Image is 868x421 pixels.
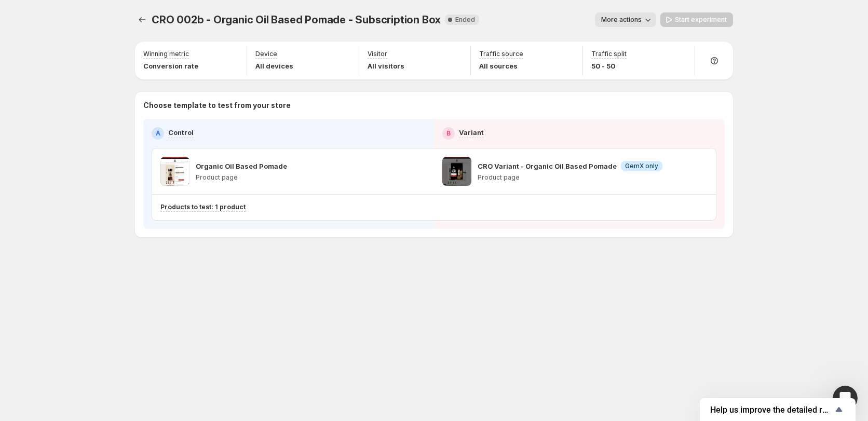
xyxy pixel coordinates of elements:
span: Help us improve the detailed report for A/B campaigns [710,405,833,415]
h2: B [446,129,451,138]
p: 50 - 50 [591,61,627,71]
span: Messages [138,350,174,357]
h2: A [156,129,160,138]
p: All sources [479,61,523,71]
span: Home [40,350,63,357]
p: All visitors [368,61,404,71]
p: Organic Oil Based Pomade [196,161,287,171]
img: CRO Variant - Organic Oil Based Pomade [442,157,471,186]
p: Winning metric [143,50,189,58]
p: Traffic source [479,50,523,58]
div: Send us a messageWe typically reply in a few hours [10,122,197,161]
div: We typically reply in a few hours [21,142,173,153]
p: Hi Nikhil 👋 [21,74,187,91]
span: GemX only [625,162,658,170]
p: Traffic split [591,50,627,58]
span: CRO 002b - Organic Oil Based Pomade - Subscription Box [152,13,441,26]
p: Visitor [368,50,387,58]
p: Device [255,50,277,58]
img: Organic Oil Based Pomade [160,157,189,186]
iframe: Intercom live chat [833,386,858,411]
p: Products to test: 1 product [160,203,246,211]
button: Messages [104,324,208,365]
button: Show survey - Help us improve the detailed report for A/B campaigns [710,403,845,416]
p: Variant [459,127,484,138]
img: Profile image for Antony [21,17,42,37]
button: Experiments [135,12,150,27]
p: How can we help? [21,91,187,109]
span: Ended [455,16,475,24]
p: Control [168,127,194,138]
span: More actions [601,16,642,24]
p: Conversion rate [143,61,198,71]
button: More actions [595,12,656,27]
div: Send us a message [21,131,173,142]
p: Choose template to test from your store [143,100,725,111]
p: Product page [196,173,287,182]
p: Product page [478,173,662,182]
p: All devices [255,61,293,71]
div: Close [179,17,197,35]
p: CRO Variant - Organic Oil Based Pomade [478,161,617,171]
